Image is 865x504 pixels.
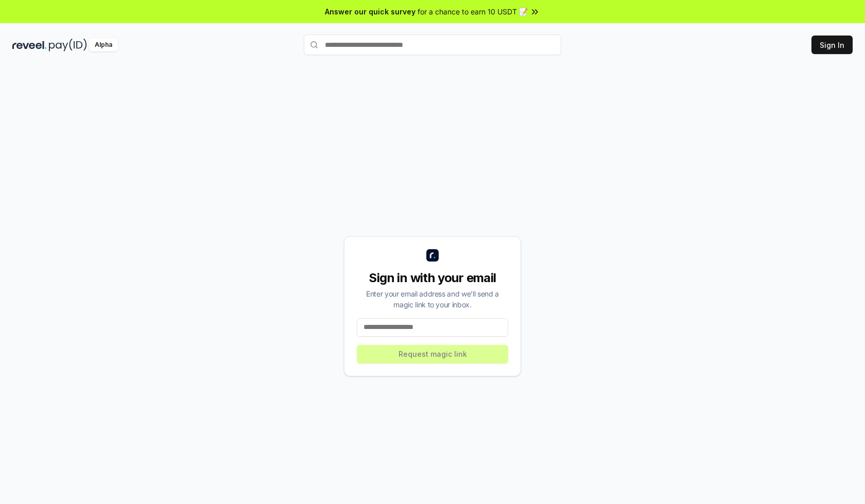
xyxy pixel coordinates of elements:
[12,39,47,51] img: reveel_dark
[89,39,118,51] div: Alpha
[49,39,87,51] img: pay_id
[357,288,508,310] div: Enter your email address and we’ll send a magic link to your inbox.
[357,270,508,286] div: Sign in with your email
[325,6,416,17] span: Answer our quick survey
[418,6,528,17] span: for a chance to earn 10 USDT 📝
[811,36,853,54] button: Sign In
[426,249,439,262] img: logo_small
